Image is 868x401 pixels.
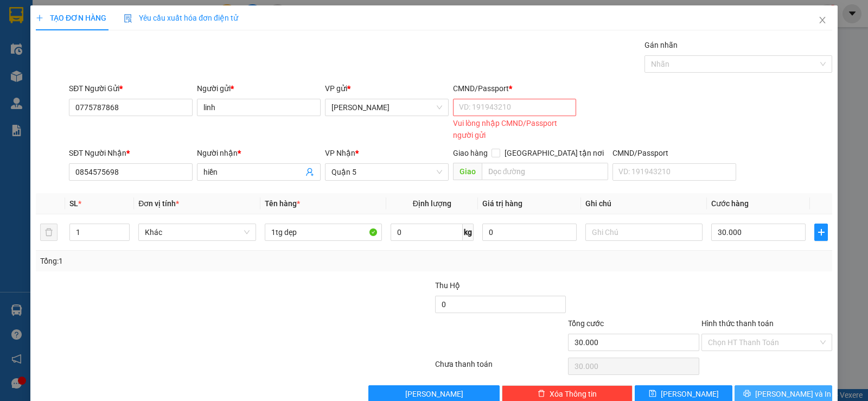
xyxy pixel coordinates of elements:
button: plus [814,224,828,241]
span: printer [743,390,751,398]
span: Khác [145,224,249,240]
b: Trà Lan Viên [14,70,40,121]
label: Hình thức thanh toán [701,319,774,328]
span: Giao [453,163,482,180]
span: [PERSON_NAME] và In [755,388,831,400]
span: Đơn vị tính [138,199,179,208]
span: Tổng cước [568,319,604,328]
span: [GEOGRAPHIC_DATA] tận nơi [500,147,608,159]
span: Cước hàng [711,199,749,208]
li: (c) 2017 [91,52,149,65]
span: Giao hàng [453,149,488,157]
span: [PERSON_NAME] [405,388,463,400]
div: SĐT Người Gửi [69,82,193,94]
div: Vui lòng nhập CMND/Passport người gửi [453,117,577,141]
span: Yêu cầu xuất hóa đơn điện tử [124,14,238,22]
span: close [818,16,827,24]
img: icon [124,14,132,23]
div: Người gửi [197,82,321,94]
span: Quận 5 [331,164,442,180]
span: VP Nhận [325,149,355,157]
div: SĐT Người Nhận [69,147,193,159]
span: [PERSON_NAME] [661,388,719,400]
input: Ghi Chú [585,224,703,241]
b: Trà Lan Viên - Gửi khách hàng [67,16,107,123]
button: delete [40,224,58,241]
span: plus [36,14,43,22]
input: 0 [482,224,577,241]
span: delete [538,390,545,398]
span: Tên hàng [265,199,300,208]
span: Thu Hộ [435,281,460,290]
div: CMND/Passport [453,82,577,94]
span: SL [69,199,78,208]
span: Giá trị hàng [482,199,522,208]
label: Gán nhãn [644,41,678,49]
input: Dọc đường [482,163,609,180]
div: CMND/Passport [612,147,736,159]
span: Phan Rang [331,99,442,116]
img: logo.jpg [118,14,144,40]
div: Tổng: 1 [40,255,336,267]
span: kg [463,224,474,241]
span: Xóa Thông tin [550,388,597,400]
button: Close [807,5,838,36]
span: TẠO ĐƠN HÀNG [36,14,106,22]
span: Định lượng [413,199,451,208]
th: Ghi chú [581,193,707,214]
span: plus [815,228,827,237]
span: user-add [305,168,314,176]
span: save [649,390,656,398]
div: VP gửi [325,82,449,94]
div: Người nhận [197,147,321,159]
div: Chưa thanh toán [434,358,567,377]
b: [DOMAIN_NAME] [91,41,149,50]
input: VD: Bàn, Ghế [265,224,382,241]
